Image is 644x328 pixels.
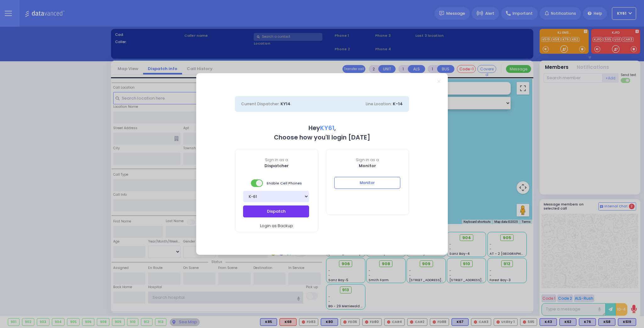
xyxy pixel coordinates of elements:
[437,79,441,83] a: Close
[326,157,409,163] span: Sign in as a
[241,101,280,107] span: Current Dispatcher:
[260,223,293,229] span: Login as Backup
[308,124,336,132] b: Hey ,
[264,163,289,169] b: Dispatcher
[274,133,370,142] b: Choose how you'll login [DATE]
[243,205,309,217] button: Dispatch
[366,101,392,107] span: Line Location:
[320,124,334,132] span: KY61
[251,179,302,188] span: Enable Cell Phones
[359,163,376,169] b: Monitor
[334,177,400,189] button: Monitor
[235,157,318,163] span: Sign in as a
[280,101,291,107] span: KY14
[393,101,403,107] span: K-14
